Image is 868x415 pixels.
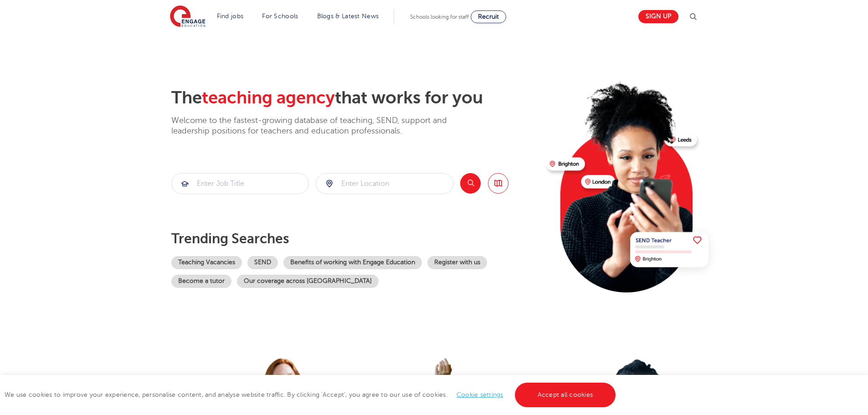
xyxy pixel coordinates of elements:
[171,231,539,247] p: Trending searches
[478,13,499,20] span: Recruit
[457,391,503,398] a: Cookie settings
[317,13,379,20] a: Blogs & Latest News
[460,173,481,194] button: Search
[515,383,616,407] a: Accept all cookies
[316,173,453,194] div: Submit
[247,256,278,269] a: SEND
[237,275,379,288] a: Our coverage across [GEOGRAPHIC_DATA]
[638,10,678,23] a: Sign up
[171,173,309,194] div: Submit
[171,256,242,269] a: Teaching Vacancies
[283,256,422,269] a: Benefits of working with Engage Education
[172,174,308,194] input: Submit
[217,13,244,20] a: Find jobs
[171,87,539,108] h2: The that works for you
[410,14,469,20] span: Schools looking for staff
[170,5,205,28] img: Engage Education
[316,174,453,194] input: Submit
[202,88,335,108] span: teaching agency
[171,275,231,288] a: Become a tutor
[171,115,472,137] p: Welcome to the fastest-growing database of teaching, SEND, support and leadership positions for t...
[471,10,506,23] a: Recruit
[262,13,298,20] a: For Schools
[5,391,618,398] span: We use cookies to improve your experience, personalise content, and analyse website traffic. By c...
[427,256,487,269] a: Register with us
